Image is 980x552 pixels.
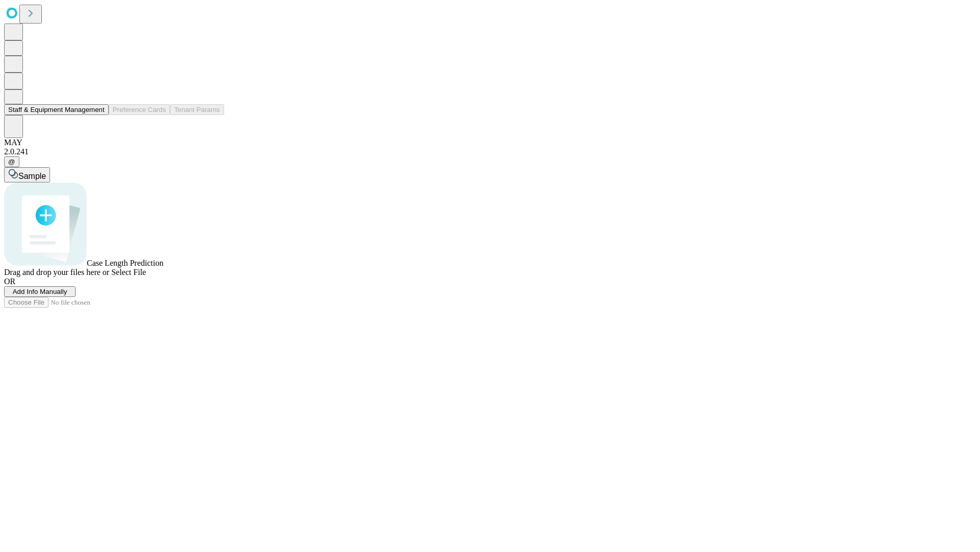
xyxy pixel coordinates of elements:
span: Select File [111,268,146,277]
span: Drag and drop your files here or [4,268,109,277]
button: Tenant Params [170,104,224,115]
div: MAY [4,138,976,147]
span: @ [8,158,15,166]
div: 2.0.241 [4,147,976,156]
button: Preference Cards [109,104,170,115]
span: Case Length Prediction [87,259,163,267]
button: @ [4,156,19,167]
button: Staff & Equipment Management [4,104,109,115]
span: Sample [18,172,46,180]
span: OR [4,277,15,286]
span: Add Info Manually [13,288,67,295]
button: Add Info Manually [4,286,76,297]
button: Sample [4,167,50,182]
